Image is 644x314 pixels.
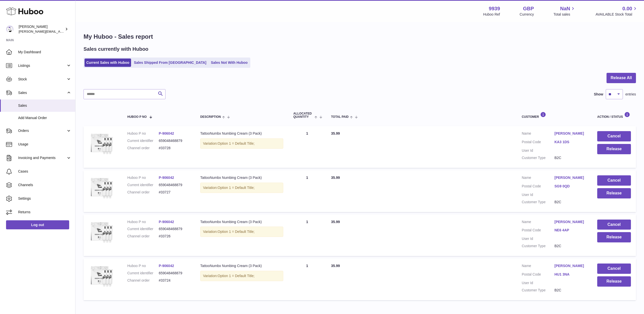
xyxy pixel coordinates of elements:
[554,184,587,189] a: SG9 0QD
[523,5,534,12] strong: GBP
[18,210,71,215] span: Returns
[522,192,554,197] dt: User Id
[200,227,283,237] div: Variation:
[18,169,71,174] span: Cases
[597,175,631,186] button: Cancel
[159,234,190,239] dd: #33726
[159,176,174,180] a: P-906042
[18,196,71,201] span: Settings
[84,33,636,41] h1: My Huboo - Sales report
[159,264,174,268] a: P-906042
[18,155,66,160] span: Invoicing and Payments
[84,46,148,53] h2: Sales currently with Huboo
[554,228,587,233] a: NE6 4AP
[288,258,326,300] td: 1
[18,128,66,133] span: Orders
[200,264,283,268] div: TattooNumbx Numbing Cream (3 Pack)
[553,5,576,17] a: NaN Total sales
[597,276,631,287] button: Release
[18,90,66,95] span: Sales
[594,92,603,97] label: Show
[159,146,190,150] dd: #33728
[159,183,190,187] dd: 659048468879
[522,148,554,153] dt: User Id
[89,220,114,245] img: 99391730978788.jpg
[218,141,255,145] span: Option 1 = Default Title;
[554,155,587,160] dd: B2C
[597,131,631,141] button: Cancel
[597,112,631,119] div: Action / Status
[18,142,71,147] span: Usage
[159,227,190,231] dd: 659048468879
[127,271,159,276] dt: Current identifier
[522,272,554,278] dt: Postal Code
[18,77,66,82] span: Stock
[218,186,255,190] span: Option 1 = Default Title;
[288,126,326,168] td: 1
[127,131,159,136] dt: Huboo P no
[288,170,326,212] td: 1
[19,29,101,33] span: [PERSON_NAME][EMAIL_ADDRESS][DOMAIN_NAME]
[483,12,500,17] div: Huboo Ref
[522,236,554,241] dt: User Id
[127,220,159,224] dt: Huboo P no
[522,200,554,204] dt: Customer Type
[18,103,71,108] span: Sales
[554,200,587,204] dd: B2C
[127,278,159,283] dt: Channel order
[522,281,554,285] dt: User Id
[209,59,249,67] a: Sales Not With Huboo
[331,220,340,224] span: 35.99
[159,138,190,143] dd: 659048468879
[597,144,631,154] button: Release
[522,220,554,226] dt: Name
[331,131,340,135] span: 35.99
[127,227,159,231] dt: Current identifier
[200,131,283,136] div: TattooNumbx Numbing Cream (3 Pack)
[127,138,159,143] dt: Current identifier
[218,230,255,234] span: Option 1 = Default Title;
[522,228,554,234] dt: Postal Code
[18,116,71,120] span: Add Manual Order
[625,92,636,97] span: entries
[554,272,587,277] a: HU1 3NA
[6,220,69,229] a: Log out
[597,188,631,198] button: Release
[18,50,71,55] span: My Dashboard
[522,288,554,293] dt: Customer Type
[159,278,190,283] dd: #33724
[554,140,587,144] a: KA3 1DS
[293,112,313,119] span: ALLOCATED Quantity
[554,131,587,136] a: [PERSON_NAME]
[489,5,500,12] strong: 9939
[554,264,587,268] a: [PERSON_NAME]
[522,184,554,190] dt: Postal Code
[127,175,159,180] dt: Huboo P no
[597,264,631,274] button: Cancel
[522,264,554,270] dt: Name
[331,115,349,119] span: Total paid
[200,175,283,180] div: TattooNumbx Numbing Cream (3 Pack)
[218,274,255,278] span: Option 1 = Default Title;
[554,244,587,248] dd: B2C
[159,131,174,135] a: P-906042
[554,220,587,224] a: [PERSON_NAME]
[331,176,340,180] span: 35.99
[522,131,554,137] dt: Name
[89,175,114,200] img: 99391730978788.jpg
[6,25,14,33] img: tommyhardy@hotmail.com
[127,190,159,195] dt: Channel order
[595,5,638,17] a: 0.00 AVAILABLE Stock Total
[288,215,326,256] td: 1
[607,73,636,83] button: Release All
[18,183,71,187] span: Channels
[554,288,587,293] dd: B2C
[331,264,340,268] span: 35.99
[522,155,554,160] dt: Customer Type
[19,24,64,34] div: [PERSON_NAME]
[200,138,283,149] div: Variation:
[127,234,159,239] dt: Channel order
[200,115,221,119] span: Description
[127,146,159,150] dt: Channel order
[89,131,114,156] img: 99391730978788.jpg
